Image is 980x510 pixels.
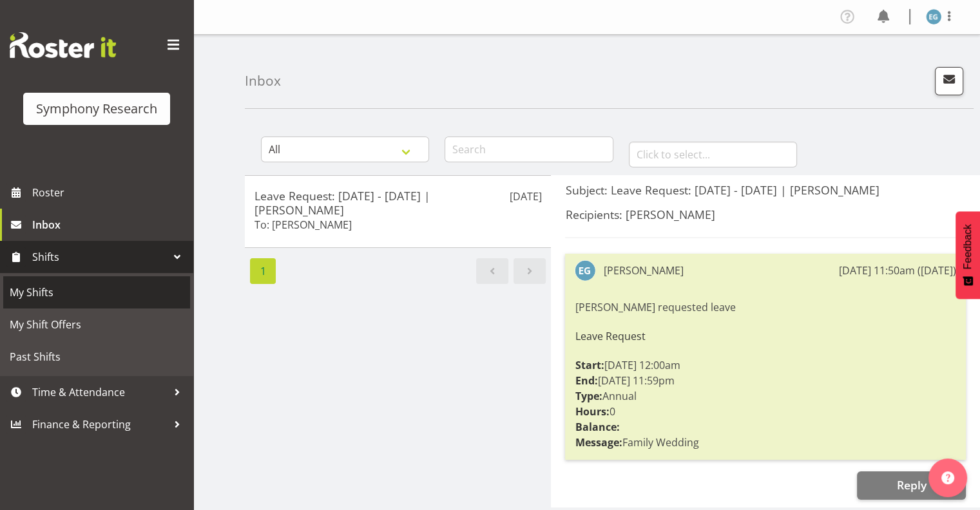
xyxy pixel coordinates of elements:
strong: End: [575,373,597,388]
div: Symphony Research [36,99,157,118]
input: Search [445,137,613,162]
a: Past Shifts [3,341,190,373]
span: Roster [32,183,187,202]
img: evelyn-gray1866.jpg [926,9,941,24]
p: [DATE] [509,189,541,204]
h5: Leave Request: [DATE] - [DATE] | [PERSON_NAME] [255,189,541,217]
input: Click to select... [629,142,797,167]
img: evelyn-gray1866.jpg [575,260,595,281]
span: Past Shifts [10,347,184,366]
button: Feedback - Show survey [956,211,980,299]
strong: Balance: [575,420,619,434]
span: Inbox [32,215,187,234]
span: My Shift Offers [10,315,184,334]
span: My Shifts [10,283,184,302]
h6: Leave Request [575,330,956,342]
h5: Subject: Leave Request: [DATE] - [DATE] | [PERSON_NAME] [565,183,966,197]
h4: Inbox [245,73,281,88]
img: Rosterit website logo [10,32,116,58]
span: Finance & Reporting [32,415,168,434]
h5: Recipients: [PERSON_NAME] [565,207,966,222]
strong: Hours: [575,404,609,419]
strong: Message: [575,435,622,449]
a: Next page [514,258,546,284]
strong: Type: [575,389,602,403]
strong: Start: [575,358,604,372]
span: Shifts [32,247,168,267]
button: Reply [857,471,966,500]
a: My Shift Offers [3,308,190,341]
span: Reply [896,477,926,493]
img: help-xxl-2.png [941,471,954,484]
div: [PERSON_NAME] [603,263,683,278]
span: Feedback [962,224,974,269]
div: [PERSON_NAME] requested leave [DATE] 12:00am [DATE] 11:59pm Annual 0 Family Wedding [575,296,956,453]
div: [DATE] 11:50am ([DATE]) [839,263,956,278]
a: My Shifts [3,276,190,308]
a: Previous page [476,258,508,284]
span: Time & Attendance [32,382,168,402]
h6: To: [PERSON_NAME] [255,218,352,231]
